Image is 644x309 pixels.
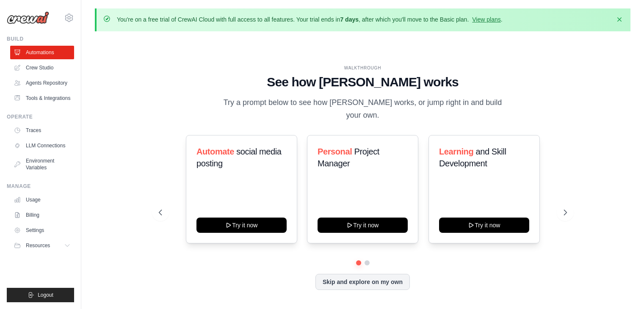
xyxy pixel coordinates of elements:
button: Try it now [196,218,287,233]
a: LLM Connections [10,139,74,152]
iframe: Chat Widget [602,268,644,309]
a: Traces [10,124,74,137]
span: Logout [38,292,53,298]
button: Resources [10,239,74,252]
button: Skip and explore on my own [315,274,410,290]
div: Manage [7,183,74,190]
a: Agents Repository [10,76,74,90]
div: WALKTHROUGH [159,65,567,71]
a: Settings [10,223,74,237]
strong: 7 days [340,16,359,23]
div: Operate [7,113,74,120]
a: Automations [10,46,74,59]
a: Billing [10,208,74,222]
span: Resources [26,242,50,249]
p: Try a prompt below to see how [PERSON_NAME] works, or jump right in and build your own. [221,97,505,121]
span: Learning [439,147,473,156]
a: Usage [10,193,74,207]
span: and Skill Development [439,147,506,168]
a: View plans [472,16,500,23]
span: Automate [196,147,234,156]
a: Environment Variables [10,154,74,174]
h1: See how [PERSON_NAME] works [159,74,567,90]
span: social media posting [196,147,282,168]
span: Project Manager [318,147,379,168]
span: Personal [318,147,352,156]
a: Crew Studio [10,61,74,74]
div: Build [7,36,74,42]
p: You're on a free trial of CrewAI Cloud with full access to all features. Your trial ends in , aft... [117,15,503,24]
button: Logout [7,288,74,302]
button: Try it now [439,218,529,233]
button: Try it now [318,218,408,233]
img: Logo [7,11,49,24]
a: Tools & Integrations [10,91,74,105]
